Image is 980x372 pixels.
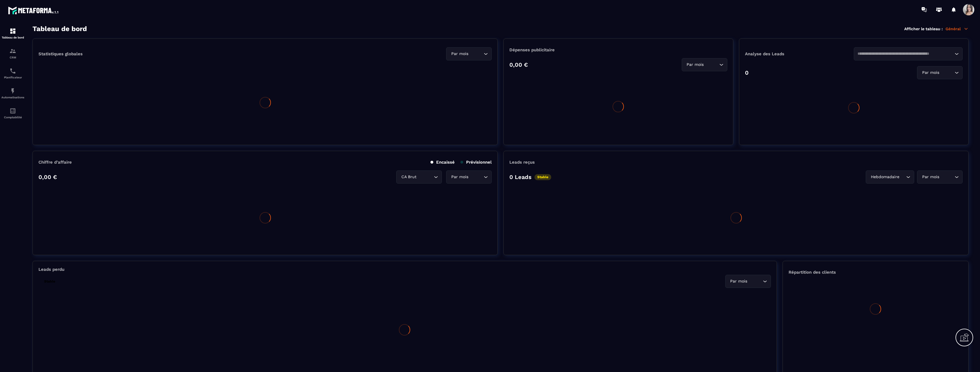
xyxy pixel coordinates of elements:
[866,170,914,184] div: Search for option
[1,83,24,103] a: automationsautomationsAutomatisations
[869,174,901,180] span: Hebdomadaire
[921,70,940,76] span: Par mois
[789,270,963,275] p: Répartition des clients
[8,5,59,15] img: logo
[9,88,16,94] img: automations
[705,62,718,68] input: Search for option
[1,56,24,59] p: CRM
[901,174,905,180] input: Search for option
[1,63,24,83] a: schedulerschedulerPlanificateur
[946,26,969,31] p: Général
[1,76,24,79] p: Planificateur
[38,160,72,165] p: Chiffre d’affaire
[9,48,16,54] img: formation
[9,107,16,114] img: accountant
[446,170,492,184] div: Search for option
[1,103,24,123] a: accountantaccountantComptabilité
[509,160,535,165] p: Leads reçus
[1,116,24,119] p: Comptabilité
[32,25,87,33] h3: Tableau de bord
[745,51,854,56] p: Analyse des Leads
[509,61,528,68] p: 0,00 €
[1,23,24,43] a: formationformationTableau de bord
[685,62,705,68] span: Par mois
[745,69,749,76] p: 0
[450,51,469,57] span: Par mois
[1,96,24,99] p: Automatisations
[400,174,418,180] span: CA Brut
[418,174,432,180] input: Search for option
[917,66,963,79] div: Search for option
[38,51,83,56] p: Statistiques globales
[396,170,442,184] div: Search for option
[469,51,482,57] input: Search for option
[749,278,761,284] input: Search for option
[430,160,455,165] p: Encaissé
[682,58,727,71] div: Search for option
[450,174,469,180] span: Par mois
[469,174,482,180] input: Search for option
[9,28,16,34] img: formation
[509,47,727,52] p: Dépenses publicitaire
[729,278,749,284] span: Par mois
[9,68,16,74] img: scheduler
[534,174,551,180] p: Stable
[857,51,953,57] input: Search for option
[917,170,963,184] div: Search for option
[446,47,492,60] div: Search for option
[1,43,24,63] a: formationformationCRM
[41,279,58,284] p: Stable
[38,174,57,180] p: 0,00 €
[921,174,940,180] span: Par mois
[1,36,24,39] p: Tableau de bord
[460,160,492,165] p: Prévisionnel
[940,70,953,76] input: Search for option
[904,27,943,31] p: Afficher le tableau :
[509,174,532,180] p: 0 Leads
[940,174,953,180] input: Search for option
[38,267,64,272] p: Leads perdu
[725,275,771,288] div: Search for option
[854,47,963,60] div: Search for option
